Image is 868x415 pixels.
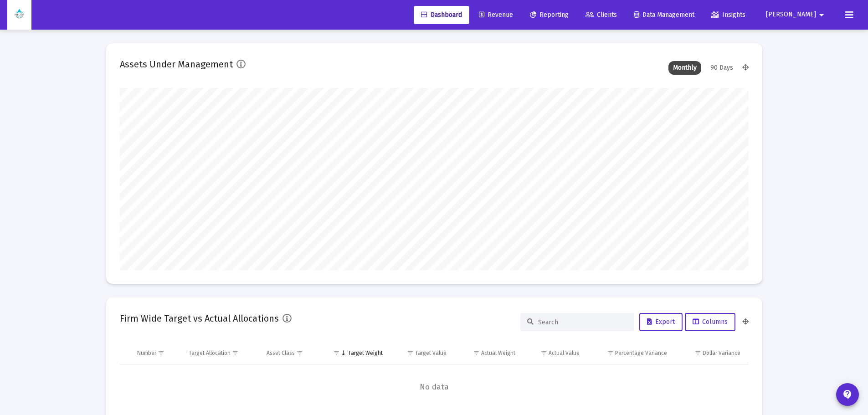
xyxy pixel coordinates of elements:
[120,342,749,410] div: Data grid
[703,349,740,357] div: Dollar Variance
[634,11,694,19] span: Data Management
[131,342,183,364] td: Column Number
[232,349,239,356] span: Show filter options for column 'Target Allocation'
[530,11,569,19] span: Reporting
[389,342,453,364] td: Column Target Value
[586,11,617,19] span: Clients
[481,349,515,357] div: Actual Weight
[673,342,748,364] td: Column Dollar Variance
[473,349,480,356] span: Show filter options for column 'Actual Weight'
[137,349,156,357] div: Number
[182,342,260,364] td: Column Target Allocation
[158,349,164,356] span: Show filter options for column 'Number'
[538,318,627,326] input: Search
[472,6,520,24] a: Revenue
[627,6,702,24] a: Data Management
[522,342,586,364] td: Column Actual Value
[685,313,735,331] button: Columns
[120,382,749,392] span: No data
[704,6,753,24] a: Insights
[549,349,580,357] div: Actual Value
[607,349,614,356] span: Show filter options for column 'Percentage Variance'
[578,6,624,24] a: Clients
[333,349,340,356] span: Show filter options for column 'Target Weight'
[296,349,303,356] span: Show filter options for column 'Asset Class'
[615,349,667,357] div: Percentage Variance
[120,57,233,72] h2: Assets Under Management
[711,11,745,19] span: Insights
[766,11,816,19] span: [PERSON_NAME]
[120,311,279,326] h2: Firm Wide Target vs Actual Allocations
[14,6,25,24] img: Dashboard
[260,342,321,364] td: Column Asset Class
[479,11,513,19] span: Revenue
[755,5,838,24] button: [PERSON_NAME]
[348,349,383,357] div: Target Weight
[816,6,827,24] mat-icon: arrow_drop_down
[647,318,675,326] span: Export
[523,6,576,24] a: Reporting
[842,389,853,400] mat-icon: contact_support
[189,349,231,357] div: Target Allocation
[421,11,462,19] span: Dashboard
[453,342,521,364] td: Column Actual Weight
[694,349,701,356] span: Show filter options for column 'Dollar Variance'
[668,61,701,75] div: Monthly
[267,349,295,357] div: Asset Class
[586,342,673,364] td: Column Percentage Variance
[540,349,547,356] span: Show filter options for column 'Actual Value'
[321,342,389,364] td: Column Target Weight
[414,6,469,24] a: Dashboard
[639,313,683,331] button: Export
[706,61,738,75] div: 90 Days
[693,318,728,326] span: Columns
[407,349,414,356] span: Show filter options for column 'Target Value'
[415,349,447,357] div: Target Value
